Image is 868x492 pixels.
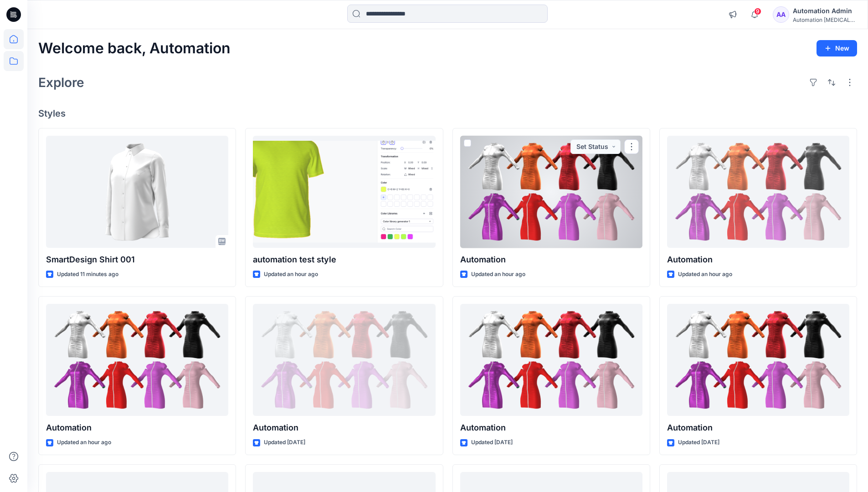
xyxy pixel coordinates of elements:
p: Automation [667,421,849,434]
p: Updated an hour ago [678,270,732,279]
p: Automation [460,421,642,434]
p: Automation [667,253,849,266]
h2: Explore [38,75,84,90]
p: Automation [46,421,228,434]
p: Automation [253,421,435,434]
p: Automation [460,253,642,266]
p: Updated an hour ago [264,270,318,279]
h2: Welcome back, Automation [38,40,231,57]
a: Automation [460,136,642,248]
p: Updated [DATE] [678,438,719,447]
p: Updated [DATE] [471,438,513,447]
p: SmartDesign Shirt 001 [46,253,228,266]
a: Automation [46,304,228,416]
div: Automation Admin [793,5,857,16]
p: Updated 11 minutes ago [57,270,118,279]
span: 9 [754,8,761,15]
a: SmartDesign Shirt 001 [46,136,228,248]
p: Updated [DATE] [264,438,305,447]
a: Automation [460,304,642,416]
a: Automation [253,304,435,416]
div: Automation [MEDICAL_DATA]... [793,16,857,23]
p: automation test style [253,253,435,266]
h4: Styles [38,108,857,119]
a: automation test style [253,136,435,248]
p: Updated an hour ago [57,438,111,447]
a: Automation [667,304,849,416]
a: Automation [667,136,849,248]
div: AA [773,6,789,23]
p: Updated an hour ago [471,270,525,279]
button: New [817,40,857,56]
